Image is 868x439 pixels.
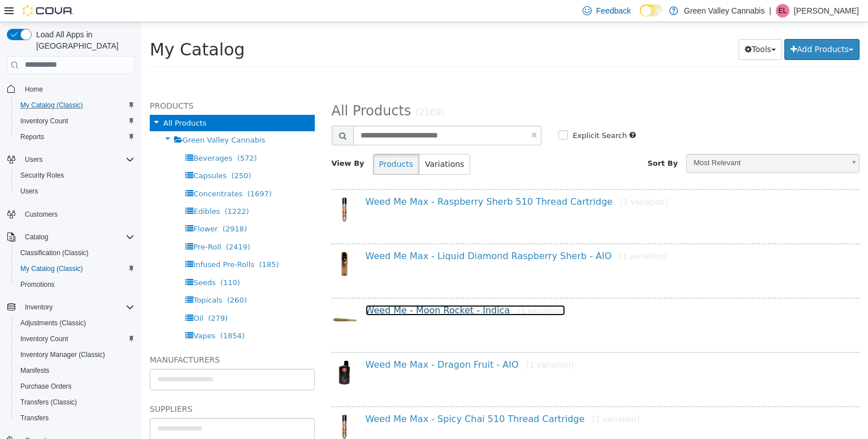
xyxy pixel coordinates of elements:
[224,337,432,348] a: Weed Me Max - Dragon Fruit - AIO[1 variation]
[20,280,55,289] span: Promotions
[52,185,79,193] span: Edibles
[478,230,526,239] small: [1 variation]
[20,153,47,166] button: Users
[16,262,88,276] a: My Catalog (Classic)
[224,283,424,294] a: Weed Me - Moon Rocket - Indica[1 variation]
[16,364,134,377] span: Manifests
[11,183,139,199] button: Users
[640,16,640,17] span: Dark Mode
[79,309,103,318] span: (1854)
[25,210,58,219] span: Customers
[16,246,93,260] a: Classification (Classic)
[16,316,134,330] span: Adjustments (Classic)
[52,149,85,158] span: Capsules
[190,175,216,200] img: 150
[11,261,139,277] button: My Catalog (Classic)
[2,206,139,222] button: Customers
[545,132,718,151] a: Most Relevant
[224,391,498,402] a: Weed Me Max - Spicy Chai 510 Thread Cartridge[1 variation]
[376,284,424,293] small: [1 variation]
[16,98,134,112] span: My Catalog (Classic)
[643,17,718,38] button: Add Products
[776,4,789,18] div: Emily Leavoy
[67,292,86,300] span: (279)
[16,184,42,198] a: Users
[20,187,38,196] span: Users
[506,137,537,145] span: Sort By
[8,380,173,394] h5: Suppliers
[23,5,73,16] img: Cova
[20,264,83,273] span: My Catalog (Classic)
[232,132,278,153] button: Products
[11,331,139,347] button: Inventory Count
[11,277,139,292] button: Promotions
[428,108,485,119] label: Explicit Search
[11,378,139,394] button: Purchase Orders
[52,221,80,229] span: Pre-Roll
[11,394,139,410] button: Transfers (Classic)
[11,97,139,113] button: My Catalog (Classic)
[11,129,139,145] button: Reports
[11,410,139,426] button: Transfers
[16,262,134,276] span: My Catalog (Classic)
[16,98,88,112] a: My Catalog (Classic)
[16,278,59,291] a: Promotions
[16,380,134,393] span: Purchase Orders
[479,175,527,184] small: [1 variation]
[385,338,432,347] small: [1 variation]
[20,414,49,423] span: Transfers
[190,392,216,418] img: 150
[20,83,47,96] a: Home
[20,171,64,180] span: Security Roles
[2,152,139,167] button: Users
[81,203,106,211] span: (2918)
[106,167,131,176] span: (1697)
[190,81,270,97] span: All Products
[52,274,81,282] span: Topicals
[25,303,53,312] span: Inventory
[32,29,134,51] span: Load All Apps in [GEOGRAPHIC_DATA]
[20,248,89,257] span: Classification (Classic)
[190,338,216,363] img: 150
[16,395,81,409] a: Transfers (Classic)
[52,167,101,176] span: Concentrates
[16,316,90,330] a: Adjustments (Classic)
[20,300,57,314] button: Inventory
[11,113,139,129] button: Inventory Count
[11,347,139,363] button: Inventory Manager (Classic)
[20,350,105,359] span: Inventory Manager (Classic)
[190,283,216,309] img: 150
[224,229,526,239] a: Weed Me Max - Liquid Diamond Raspberry Sherb - AIO[1 variation]
[20,319,86,328] span: Adjustments (Classic)
[79,256,99,265] span: (110)
[16,114,73,128] a: Inventory Count
[16,169,68,182] a: Security Roles
[16,246,134,260] span: Classification (Classic)
[224,174,527,185] a: Weed Me Max - Raspberry Sherb 510 Thread Cartridge[1 variation]
[11,363,139,378] button: Manifests
[52,238,113,247] span: Infused Pre-Rolls
[20,230,134,244] span: Catalog
[25,155,42,164] span: Users
[90,149,110,158] span: (250)
[20,132,44,141] span: Reports
[779,4,787,18] span: EL
[20,207,134,221] span: Customers
[596,5,631,16] span: Feedback
[86,274,106,282] span: (260)
[16,332,73,346] a: Inventory Count
[11,245,139,261] button: Classification (Classic)
[684,4,765,18] p: Green Valley Cannabis
[2,299,139,315] button: Inventory
[20,117,68,126] span: Inventory Count
[20,153,134,166] span: Users
[16,348,134,361] span: Inventory Manager (Classic)
[16,395,134,409] span: Transfers (Classic)
[16,380,76,393] a: Purchase Orders
[16,278,134,291] span: Promotions
[190,229,216,255] img: 150
[8,18,103,37] span: My Catalog
[597,17,641,38] button: Tools
[20,82,134,96] span: Home
[20,382,72,391] span: Purchase Orders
